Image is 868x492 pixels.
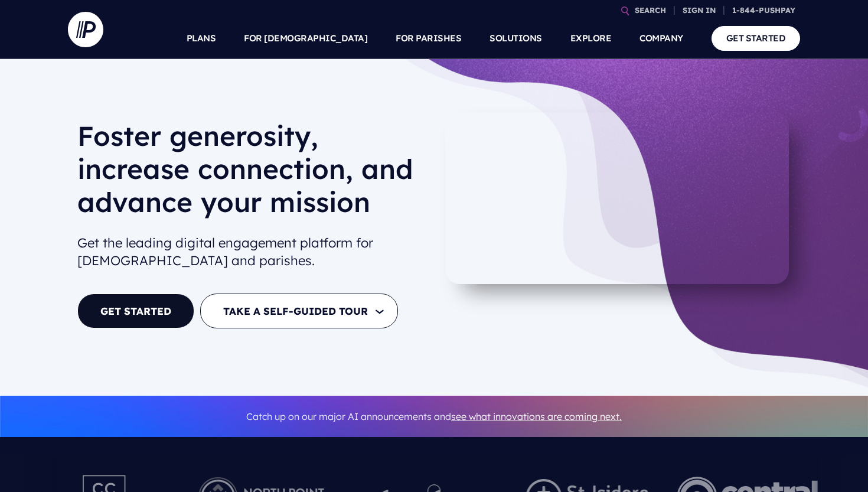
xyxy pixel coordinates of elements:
[451,410,622,422] a: see what innovations are coming next.
[187,18,216,59] a: PLANS
[77,229,425,275] h2: Get the leading digital engagement platform for [DEMOGRAPHIC_DATA] and parishes.
[200,294,398,328] button: TAKE A SELF-GUIDED TOUR
[77,294,194,328] a: GET STARTED
[244,18,367,59] a: FOR [DEMOGRAPHIC_DATA]
[396,18,461,59] a: FOR PARISHES
[77,403,791,430] p: Catch up on our major AI announcements and
[77,119,425,228] h1: Foster generosity, increase connection, and advance your mission
[490,18,542,59] a: SOLUTIONS
[639,18,683,59] a: COMPANY
[570,18,612,59] a: EXPLORE
[712,26,801,50] a: GET STARTED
